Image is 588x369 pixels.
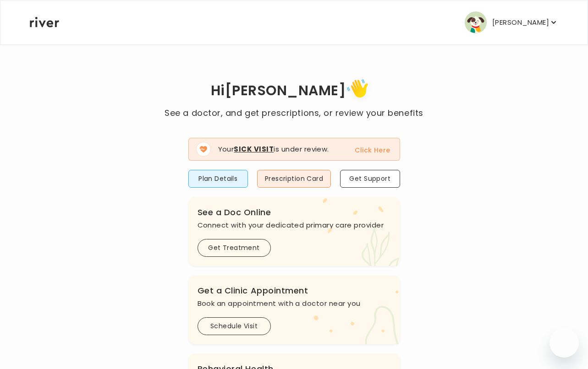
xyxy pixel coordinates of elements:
p: [PERSON_NAME] [492,16,549,29]
strong: Sick Visit [234,144,274,154]
button: Prescription Card [257,170,331,188]
img: user avatar [465,11,487,33]
p: Book an appointment with a doctor near you [198,297,391,310]
p: Your is under review. [218,144,329,155]
h1: Hi [PERSON_NAME] [165,76,423,107]
iframe: Button to launch messaging window [550,328,579,358]
p: Connect with your dedicated primary care provider [198,219,391,232]
p: See a doctor, and get prescriptions, or review your benefits [165,107,423,119]
button: Plan Details [188,170,248,188]
button: Schedule Visit [198,317,271,335]
h3: Get a Clinic Appointment [198,284,391,297]
button: user avatar[PERSON_NAME] [465,11,558,33]
button: Click Here [355,145,390,156]
button: Get Support [340,170,400,188]
h3: See a Doc Online [198,206,391,219]
button: Get Treatment [198,239,271,257]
